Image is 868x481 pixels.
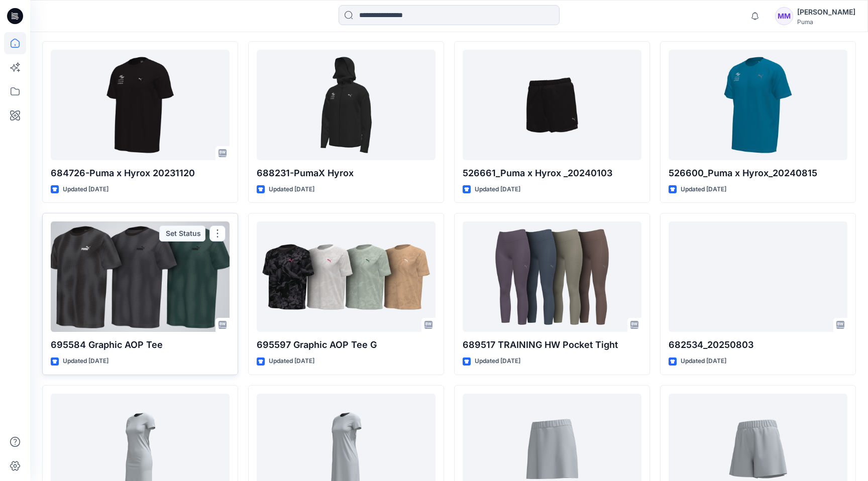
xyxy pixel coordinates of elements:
a: 526661_Puma x Hyrox _20240103 [463,50,641,160]
a: 688231-PumaX Hyrox [257,50,436,160]
div: MM [775,7,793,25]
p: Updated [DATE] [269,184,314,195]
a: 695597 Graphic AOP Tee G [257,221,436,332]
p: Updated [DATE] [63,356,108,367]
a: 526600_Puma x Hyrox_20240815 [669,50,847,160]
div: Puma [797,18,855,26]
p: 526600_Puma x Hyrox_20240815 [669,166,847,180]
a: 695584 Graphic AOP Tee [51,221,230,332]
p: 526661_Puma x Hyrox _20240103 [463,166,641,180]
p: 684726-Puma x Hyrox 20231120 [51,166,230,180]
p: 695597 Graphic AOP Tee G [257,338,436,352]
p: Updated [DATE] [681,184,726,195]
p: 688231-PumaX Hyrox [257,166,436,180]
p: Updated [DATE] [681,356,726,367]
a: 689517 TRAINING HW Pocket Tight [463,221,641,332]
a: 684726-Puma x Hyrox 20231120 [51,50,230,160]
a: 682534_20250803 [669,221,847,332]
p: Updated [DATE] [475,184,520,195]
p: Updated [DATE] [63,184,108,195]
p: 682534_20250803 [669,338,847,352]
p: Updated [DATE] [475,356,520,367]
p: 695584 Graphic AOP Tee [51,338,230,352]
p: 689517 TRAINING HW Pocket Tight [463,338,641,352]
p: Updated [DATE] [269,356,314,367]
div: [PERSON_NAME] [797,6,855,18]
